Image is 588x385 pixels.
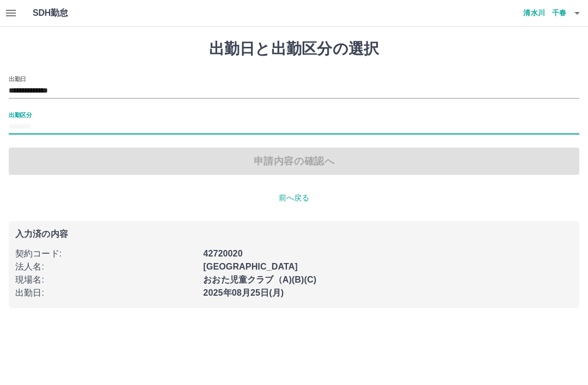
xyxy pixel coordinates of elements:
[9,111,32,119] label: 出勤区分
[9,40,579,58] h1: 出勤日と出勤区分の選択
[203,249,242,258] b: 42720020
[15,247,197,260] p: 契約コード :
[9,192,579,204] p: 前へ戻る
[203,275,316,284] b: おおた児童クラブ（A)(B)(C)
[203,262,298,271] b: [GEOGRAPHIC_DATA]
[15,230,573,239] p: 入力済の内容
[203,288,284,297] b: 2025年08月25日(月)
[15,260,197,273] p: 法人名 :
[9,75,26,83] label: 出勤日
[15,286,197,300] p: 出勤日 :
[15,273,197,286] p: 現場名 :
